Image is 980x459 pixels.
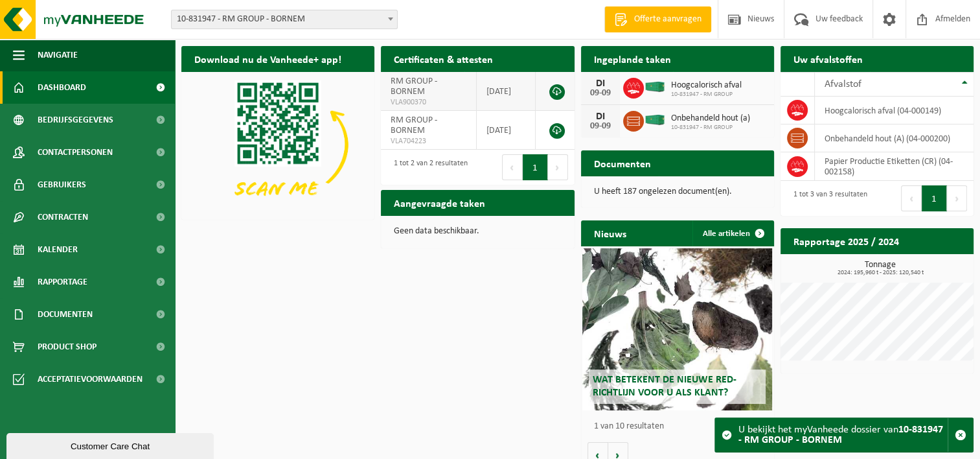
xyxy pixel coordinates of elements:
[387,153,468,182] div: 1 tot 2 van 2 resultaten
[587,89,613,98] div: 09-09
[38,104,113,136] span: Bedrijfsgegevens
[592,375,736,397] span: Wat betekent de nieuwe RED-richtlijn voor u als klant?
[877,253,972,279] a: Bekijk rapportage
[671,91,742,99] span: 10-831947 - RM GROUP
[594,187,761,196] p: U heeft 187 ongelezen document(en).
[787,184,867,213] div: 1 tot 3 van 3 resultaten
[947,185,967,211] button: Next
[781,46,876,71] h2: Uw afvalstoffen
[38,136,113,169] span: Contactpersonen
[172,10,397,29] span: 10-831947 - RM GROUP - BORNEM
[394,227,561,236] p: Geen data beschikbaar.
[787,261,974,276] h3: Tonnage
[38,71,86,104] span: Dashboard
[477,72,536,111] td: [DATE]
[181,72,374,217] img: Download de VHEPlus App
[738,418,948,452] div: U bekijkt het myVanheede dossier van
[582,248,771,410] a: Wat betekent de nieuwe RED-richtlijn voor u als klant?
[815,152,974,181] td: Papier Productie Etiketten (CR) (04-002158)
[181,46,354,71] h2: Download nu de Vanheede+ app!
[38,363,142,395] span: Acceptatievoorwaarden
[38,233,78,266] span: Kalender
[692,220,773,246] a: Alle artikelen
[738,425,943,445] strong: 10-831947 - RM GROUP - BORNEM
[6,430,216,459] iframe: chat widget
[38,39,78,71] span: Navigatie
[787,270,974,276] span: 2024: 195,960 t - 2025: 120,540 t
[38,331,97,363] span: Product Shop
[477,111,536,150] td: [DATE]
[644,81,666,93] img: HK-XC-40-GN-00
[581,220,639,246] h2: Nieuws
[581,46,684,71] h2: Ingeplande taken
[671,113,750,124] span: Onbehandeld hout (a)
[587,112,613,122] div: DI
[671,80,742,91] span: Hoogcalorisch afval
[38,169,86,201] span: Gebruikers
[171,10,398,29] span: 10-831947 - RM GROUP - BORNEM
[781,228,912,253] h2: Rapportage 2025 / 2024
[502,154,523,180] button: Previous
[391,136,466,147] span: VLA704223
[38,201,88,233] span: Contracten
[604,6,711,32] a: Offerte aanvragen
[594,422,768,431] p: 1 van 10 resultaten
[391,97,466,108] span: VLA900370
[815,97,974,124] td: hoogcalorisch afval (04-000149)
[901,185,922,211] button: Previous
[523,154,548,180] button: 1
[587,78,613,89] div: DI
[587,122,613,131] div: 09-09
[38,298,93,331] span: Documenten
[391,115,437,135] span: RM GROUP - BORNEM
[825,79,861,89] span: Afvalstof
[922,185,947,211] button: 1
[38,266,87,298] span: Rapportage
[381,46,506,71] h2: Certificaten & attesten
[644,114,666,126] img: HK-XC-40-GN-00
[381,190,498,215] h2: Aangevraagde taken
[391,76,437,97] span: RM GROUP - BORNEM
[631,13,705,26] span: Offerte aanvragen
[548,154,568,180] button: Next
[671,124,750,132] span: 10-831947 - RM GROUP
[581,150,664,176] h2: Documenten
[815,124,974,152] td: onbehandeld hout (A) (04-000200)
